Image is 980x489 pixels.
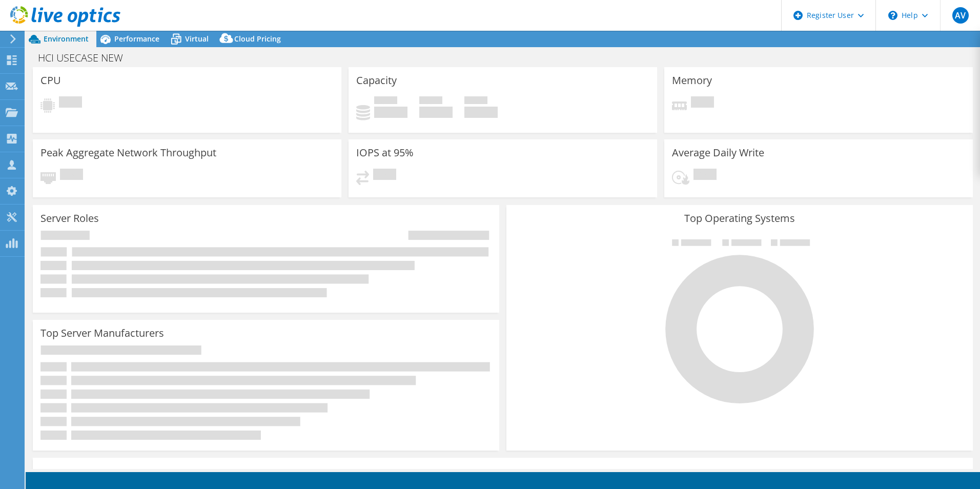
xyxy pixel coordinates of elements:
[419,107,453,118] h4: 0 GiB
[672,75,712,86] h3: Memory
[952,7,969,24] span: AV
[693,169,717,182] span: Pending
[691,96,714,110] span: Pending
[185,34,209,44] span: Virtual
[40,328,164,339] h3: Top Server Manufacturers
[374,96,397,107] span: Used
[464,107,498,118] h4: 0 GiB
[60,169,83,182] span: Pending
[33,52,139,64] h1: HCI USECASE NEW
[672,147,764,158] h3: Average Daily Write
[40,213,99,224] h3: Server Roles
[234,34,281,44] span: Cloud Pricing
[464,96,487,107] span: Total
[374,107,407,118] h4: 0 GiB
[59,96,82,110] span: Pending
[114,34,159,44] span: Performance
[373,169,396,182] span: Pending
[356,75,397,86] h3: Capacity
[356,147,414,158] h3: IOPS at 95%
[40,147,216,158] h3: Peak Aggregate Network Throughput
[888,11,897,20] svg: \n
[514,213,965,224] h3: Top Operating Systems
[44,34,89,44] span: Environment
[40,75,61,86] h3: CPU
[419,96,442,107] span: Free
